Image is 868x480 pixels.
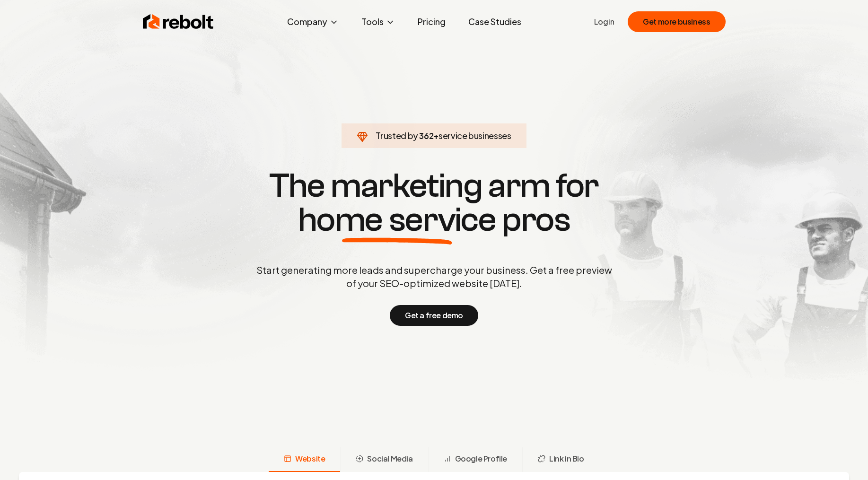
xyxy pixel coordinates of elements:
button: Website [269,447,340,472]
span: home service [298,203,496,237]
span: service businesses [438,130,511,141]
span: Trusted by [376,130,418,141]
span: 362 [419,129,433,142]
a: Pricing [410,12,453,31]
button: Link in Bio [522,447,599,472]
button: Google Profile [428,447,522,472]
button: Get a free demo [390,305,478,326]
button: Company [280,12,346,31]
span: Social Media [367,453,412,464]
span: Link in Bio [549,453,584,464]
span: Google Profile [455,453,507,464]
button: Social Media [340,447,428,472]
button: Get more business [628,11,725,32]
a: Case Studies [461,12,529,31]
span: + [433,130,438,141]
a: Login [594,16,614,27]
img: Rebolt Logo [143,12,214,31]
p: Start generating more leads and supercharge your business. Get a free preview of your SEO-optimiz... [254,263,614,290]
button: Tools [354,12,403,31]
span: Website [295,453,325,464]
h1: The marketing arm for pros [207,169,661,237]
